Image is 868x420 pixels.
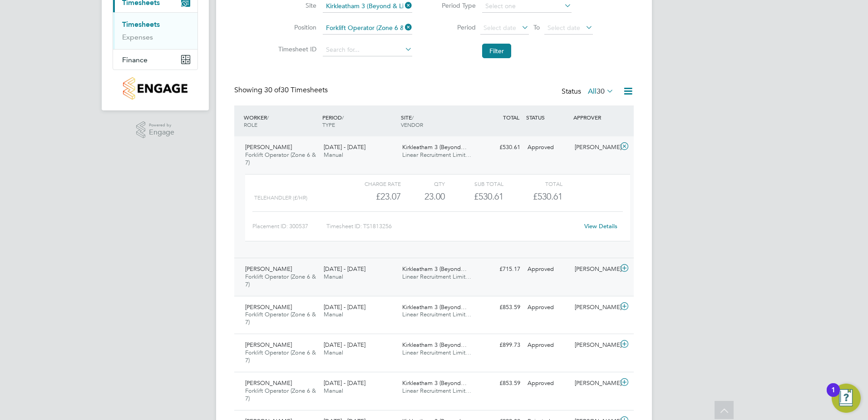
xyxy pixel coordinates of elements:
[435,1,476,10] label: Period Type
[245,310,316,326] span: Forklift Operator (Zone 6 & 7)
[401,121,423,128] span: VENDOR
[136,121,175,139] a: Powered byEngage
[832,384,861,413] button: Open Resource Center, 1 new notification
[244,121,257,128] span: ROLE
[323,22,412,35] input: Search for...
[324,310,343,318] span: Manual
[324,303,365,311] span: [DATE] - [DATE]
[276,1,316,10] label: Site
[524,109,571,125] div: STATUS
[412,114,414,121] span: /
[324,265,365,273] span: [DATE] - [DATE]
[402,303,467,311] span: Kirkleatham 3 (Beyond…
[482,44,511,58] button: Filter
[264,85,281,95] span: 30 of
[322,121,335,128] span: TYPE
[324,349,343,356] span: Manual
[342,178,401,189] div: Charge rate
[435,23,476,31] label: Period
[245,379,292,387] span: [PERSON_NAME]
[571,338,618,353] div: [PERSON_NAME]
[401,178,445,189] div: QTY
[531,21,542,33] span: To
[533,191,562,202] span: £530.61
[242,109,320,133] div: WORKER
[584,222,617,230] a: View Details
[571,262,618,277] div: [PERSON_NAME]
[324,273,343,280] span: Manual
[402,341,467,349] span: Kirkleatham 3 (Beyond…
[122,55,148,64] span: Finance
[477,300,524,315] div: £853.59
[342,114,344,121] span: /
[477,262,524,277] div: £715.17
[571,300,618,315] div: [PERSON_NAME]
[402,143,467,151] span: Kirkleatham 3 (Beyond…
[276,45,316,53] label: Timesheet ID
[245,349,316,364] span: Forklift Operator (Zone 6 & 7)
[402,379,467,387] span: Kirkleatham 3 (Beyond…
[503,114,519,121] span: TOTAL
[320,109,399,133] div: PERIOD
[402,151,471,159] span: Linear Recruitment Limit…
[149,121,174,129] span: Powered by
[245,303,292,311] span: [PERSON_NAME]
[113,77,198,100] a: Go to home page
[267,114,269,121] span: /
[324,341,365,349] span: [DATE] - [DATE]
[571,109,618,125] div: APPROVER
[122,33,153,41] a: Expenses
[831,390,835,402] div: 1
[122,20,160,29] a: Timesheets
[571,376,618,391] div: [PERSON_NAME]
[402,387,471,395] span: Linear Recruitment Limit…
[245,341,292,349] span: [PERSON_NAME]
[524,140,571,155] div: Approved
[234,85,330,95] div: Showing
[588,87,614,96] label: All
[245,265,292,273] span: [PERSON_NAME]
[149,129,174,136] span: Engage
[562,85,616,98] div: Status
[264,85,328,95] span: 30 Timesheets
[402,349,471,356] span: Linear Recruitment Limit…
[326,219,578,234] div: Timesheet ID: TS1813256
[324,143,365,151] span: [DATE] - [DATE]
[524,338,571,353] div: Approved
[252,219,326,234] div: Placement ID: 300537
[571,140,618,155] div: [PERSON_NAME]
[342,189,401,204] div: £23.07
[324,379,365,387] span: [DATE] - [DATE]
[547,24,580,32] span: Select date
[503,178,562,189] div: Total
[401,189,445,204] div: 23.00
[477,376,524,391] div: £853.59
[324,151,343,159] span: Manual
[597,87,605,96] span: 30
[323,44,412,56] input: Search for...
[402,310,471,318] span: Linear Recruitment Limit…
[254,195,307,201] span: Telehandler (£/HR)
[123,77,187,100] img: countryside-properties-logo-retina.png
[483,24,516,32] span: Select date
[245,273,316,288] span: Forklift Operator (Zone 6 & 7)
[402,265,467,273] span: Kirkleatham 3 (Beyond…
[445,189,503,204] div: £530.61
[245,143,292,151] span: [PERSON_NAME]
[245,151,316,166] span: Forklift Operator (Zone 6 & 7)
[477,338,524,353] div: £899.73
[113,50,197,70] button: Finance
[276,23,316,31] label: Position
[524,262,571,277] div: Approved
[524,300,571,315] div: Approved
[402,273,471,280] span: Linear Recruitment Limit…
[245,387,316,402] span: Forklift Operator (Zone 6 & 7)
[477,140,524,155] div: £530.61
[524,376,571,391] div: Approved
[324,387,343,395] span: Manual
[399,109,477,133] div: SITE
[113,12,197,49] div: Timesheets
[445,178,503,189] div: Sub Total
